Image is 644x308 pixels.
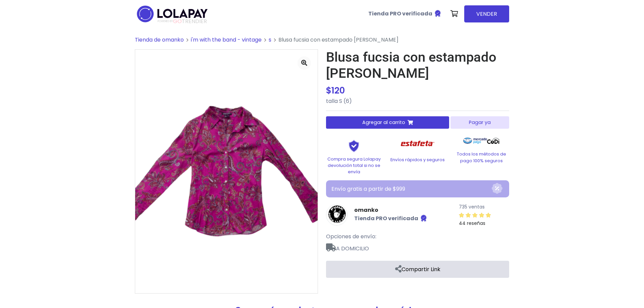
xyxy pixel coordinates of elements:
span: Opciones de envío: [326,233,376,240]
nav: breadcrumb [135,36,509,49]
button: Agregar al carrito [326,116,449,129]
p: Envíos rápidos y seguros [390,157,445,163]
a: 44 reseñas [459,211,509,227]
img: logo [135,3,210,24]
span: Agregar al carrito [362,119,405,126]
img: Shield [337,139,371,152]
div: 4.93 / 5 [459,211,491,219]
span: TRENDIER [158,18,207,24]
a: omanko [354,206,428,214]
span: Blusa fucsia con estampado [PERSON_NAME] [278,36,398,44]
b: Tienda PRO verificada [354,215,418,223]
div: $ [326,84,509,97]
img: Tienda verificada [420,214,428,222]
button: Pagar ya [450,116,509,129]
a: i'm with the band - vintage [191,36,262,44]
b: Tienda PRO verificada [368,10,432,17]
span: GO [173,17,182,25]
small: 735 ventas [459,203,485,210]
img: omanko [326,204,347,226]
a: Compartir Link [326,261,509,278]
img: medium_1749188474046.png [135,50,318,293]
img: Mercado Pago Logo [463,134,487,147]
a: s [269,36,271,44]
a: Tienda de omanko [135,36,184,44]
a: VENDER [464,5,509,22]
p: talla S (6) [326,97,509,105]
p: Todos los métodos de pago 100% seguros [453,151,509,164]
p: Envío gratis a partir de $999 [331,185,492,193]
img: Tienda verificada [434,9,442,17]
small: 44 reseñas [459,220,485,227]
span: 120 [331,84,345,97]
img: Estafeta Logo [395,134,440,153]
span: POWERED BY [158,19,173,23]
p: Compra segura Lolapay devolución total si no se envía [326,156,382,175]
h1: Blusa fucsia con estampado [PERSON_NAME] [326,49,509,81]
span: A DOMICILIO [326,241,509,253]
img: Codi Logo [487,134,499,147]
